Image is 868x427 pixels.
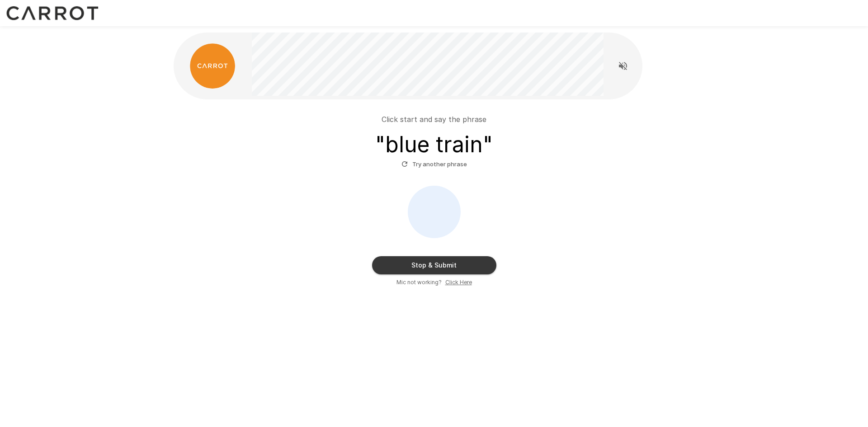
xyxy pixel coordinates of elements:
button: Stop & Submit [372,256,496,274]
u: Click Here [445,279,472,286]
button: Try another phrase [399,157,469,171]
span: Mic not working? [396,278,442,287]
h3: " blue train " [375,132,493,157]
button: Read questions aloud [614,57,632,75]
p: Click start and say the phrase [382,114,486,125]
img: carrot_logo.png [190,43,235,89]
